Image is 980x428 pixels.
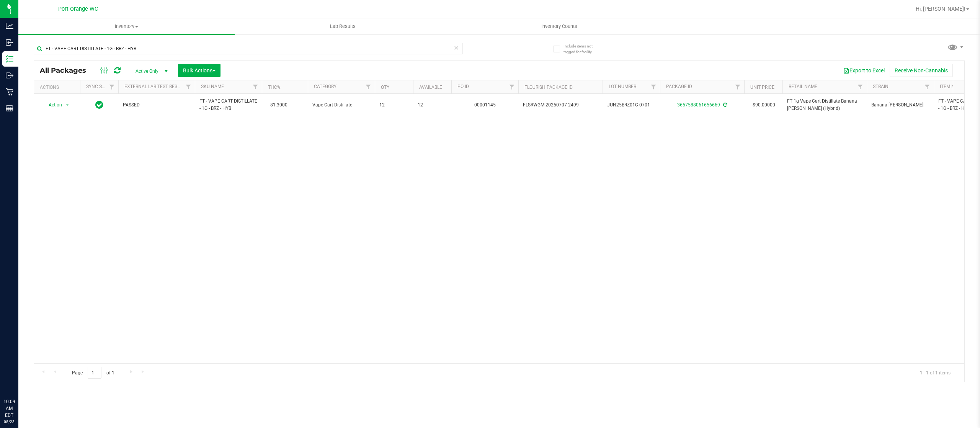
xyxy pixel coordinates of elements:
a: 3657588061656669 [677,102,720,108]
a: Sync Status [86,84,116,89]
span: PASSED [123,101,190,109]
p: 08/23 [3,419,15,425]
iframe: Resource center [8,367,31,390]
a: SKU Name [201,84,224,89]
span: 1 - 1 of 1 items [914,367,957,378]
input: Search Package ID, Item Name, SKU, Lot or Part Number... [34,43,463,54]
span: Include items not tagged for facility [563,43,602,55]
a: THC% [268,85,281,90]
span: Lab Results [320,23,366,30]
input: 1 [88,367,101,379]
span: Vape Cart Distillate [312,101,370,109]
inline-svg: Analytics [6,22,13,30]
a: Strain [873,84,889,89]
inline-svg: Outbound [6,72,13,79]
a: Filter [732,80,744,93]
span: Inventory [18,23,235,30]
inline-svg: Inventory [6,55,13,63]
a: Package ID [666,84,692,89]
span: Banana [PERSON_NAME] [871,101,929,109]
span: FT - VAPE CART DISTILLATE - 1G - BRZ - HYB [199,98,257,112]
span: JUN25BRZ01C-0701 [607,101,655,109]
span: All Packages [40,66,94,75]
span: FT 1g Vape Cart Distillate Banana [PERSON_NAME] (Hybrid) [787,98,862,112]
span: $90.00000 [749,100,779,111]
a: Filter [182,80,195,93]
a: Item Name [940,84,964,89]
a: Lab Results [235,18,451,34]
a: Filter [362,80,375,93]
span: Bulk Actions [183,67,216,74]
a: Filter [921,80,934,93]
a: Flourish Package ID [524,85,573,90]
span: Port Orange WC [58,6,98,12]
a: PO ID [457,84,469,89]
a: Unit Price [750,85,774,90]
span: In Sync [95,100,103,110]
a: Lot Number [609,84,636,89]
a: Inventory [18,18,235,34]
a: 00001145 [474,102,496,108]
button: Receive Non-Cannabis [890,64,953,77]
span: Inventory Counts [531,23,588,30]
a: External Lab Test Result [124,84,185,89]
span: 12 [418,101,447,109]
span: Sync from Compliance System [722,102,727,108]
a: Retail Name [789,84,817,89]
a: Inventory Counts [451,18,667,34]
span: Action [42,100,62,110]
a: Filter [506,80,518,93]
span: Clear [454,43,459,53]
a: Qty [381,85,389,90]
div: Actions [40,85,77,90]
span: Page of 1 [65,367,121,379]
span: select [63,100,72,110]
inline-svg: Reports [6,105,13,112]
a: Filter [106,80,118,93]
span: 12 [379,101,408,109]
a: Category [314,84,336,89]
a: Filter [854,80,867,93]
span: FLSRWGM-20250707-2499 [523,101,598,109]
p: 10:09 AM EDT [3,398,15,419]
a: Filter [249,80,262,93]
button: Export to Excel [838,64,890,77]
button: Bulk Actions [178,64,220,77]
a: Filter [647,80,660,93]
a: Available [419,85,442,90]
inline-svg: Retail [6,88,13,96]
span: Hi, [PERSON_NAME]! [916,6,965,12]
inline-svg: Inbound [6,39,13,46]
span: 81.3000 [266,100,291,111]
